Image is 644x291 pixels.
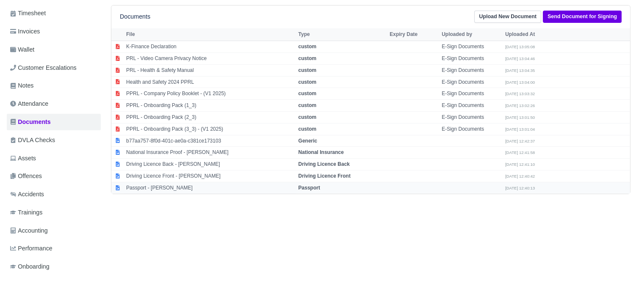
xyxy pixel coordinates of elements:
[10,208,42,217] span: Trainings
[298,79,316,85] strong: custom
[505,162,535,167] small: [DATE] 12:41:10
[10,244,53,253] span: Performance
[7,23,101,40] a: Invoices
[10,171,42,181] span: Offences
[439,88,503,100] td: E-Sign Documents
[124,76,296,88] td: Health and Safety 2024 PPRL
[7,204,101,221] a: Trainings
[505,186,535,190] small: [DATE] 12:40:13
[7,150,101,167] a: Assets
[124,64,296,76] td: PRL - Health & Safety Manual
[505,80,535,85] small: [DATE] 13:04:00
[7,114,101,130] a: Documents
[7,96,101,112] a: Attendance
[10,45,34,55] span: Wallet
[10,117,51,127] span: Documents
[543,11,622,23] a: Send Document for Signing
[298,44,316,49] strong: custom
[505,91,535,96] small: [DATE] 13:03:32
[124,112,296,124] td: PPRL - Onboarding Pack (2_3)
[602,250,644,291] iframe: Chat Widget
[10,226,48,236] span: Accounting
[7,132,101,148] a: DVLA Checks
[439,112,503,124] td: E-Sign Documents
[10,262,50,272] span: Onboarding
[124,28,296,41] th: File
[439,53,503,65] td: E-Sign Documents
[439,64,503,76] td: E-Sign Documents
[10,63,77,73] span: Customer Escalations
[10,27,40,36] span: Invoices
[474,11,541,23] a: Upload New Document
[10,189,44,199] span: Accidents
[124,88,296,100] td: PPRL - Company Policy Booklet - (V1 2025)
[7,60,101,76] a: Customer Escalations
[439,100,503,112] td: E-Sign Documents
[124,170,296,182] td: Driving Licence Front - [PERSON_NAME]
[298,102,316,108] strong: custom
[10,154,36,163] span: Assets
[124,147,296,159] td: National Insurance Proof - [PERSON_NAME]
[7,186,101,203] a: Accidents
[387,28,439,41] th: Expiry Date
[10,8,46,18] span: Timesheet
[124,100,296,112] td: PPRL - Onboarding Pack (1_3)
[505,174,535,178] small: [DATE] 12:40:42
[505,103,535,108] small: [DATE] 13:02:26
[124,53,296,65] td: PRL - Video Camera Privacy Notice
[298,67,316,73] strong: custom
[7,41,101,58] a: Wallet
[439,76,503,88] td: E-Sign Documents
[505,150,535,155] small: [DATE] 12:41:58
[503,28,567,41] th: Uploaded At
[7,77,101,94] a: Notes
[298,55,316,61] strong: custom
[124,182,296,193] td: Passport - [PERSON_NAME]
[7,168,101,184] a: Offences
[505,56,535,61] small: [DATE] 13:04:46
[7,222,101,239] a: Accounting
[296,28,387,41] th: Type
[124,123,296,135] td: PPRL - Onboarding Pack (3_3) - (V1 2025)
[439,123,503,135] td: E-Sign Documents
[124,135,296,147] td: b77aa757-8f0d-401c-ae0a-c381ce173103
[10,135,55,145] span: DVLA Checks
[298,149,343,155] strong: National Insurance
[120,13,150,20] h6: Documents
[298,138,317,144] strong: Generic
[298,126,316,132] strong: custom
[298,91,316,96] strong: custom
[505,68,535,73] small: [DATE] 13:04:35
[439,41,503,53] td: E-Sign Documents
[124,41,296,53] td: K-Finance Declaration
[298,185,320,191] strong: Passport
[10,99,48,109] span: Attendance
[298,173,350,179] strong: Driving Licence Front
[505,44,535,49] small: [DATE] 13:05:08
[7,240,101,257] a: Performance
[505,115,535,120] small: [DATE] 13:01:50
[7,5,101,22] a: Timesheet
[10,81,33,91] span: Notes
[439,28,503,41] th: Uploaded by
[298,114,316,120] strong: custom
[505,139,535,143] small: [DATE] 12:42:37
[124,159,296,170] td: Driving Licence Back - [PERSON_NAME]
[505,127,535,132] small: [DATE] 13:01:04
[7,258,101,275] a: Onboarding
[298,161,349,167] strong: Driving Licence Back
